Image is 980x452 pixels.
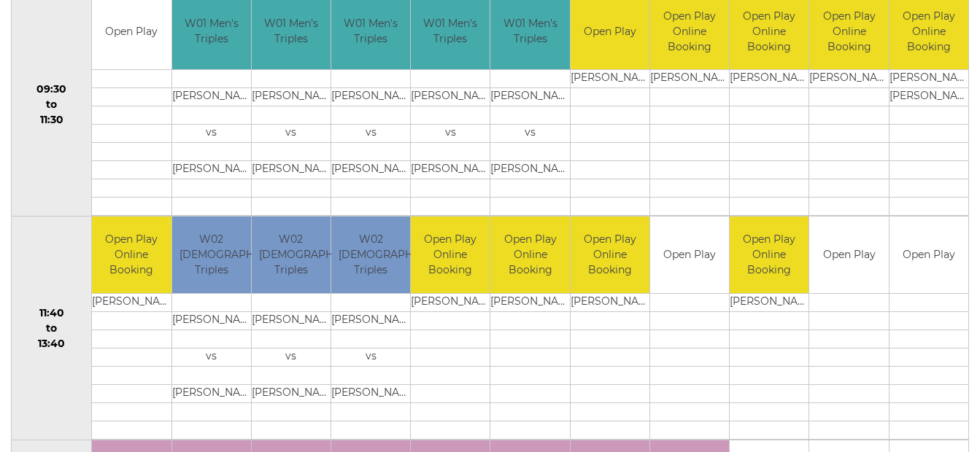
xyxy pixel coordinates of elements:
td: vs [331,125,410,143]
td: [PERSON_NAME] [172,311,251,330]
td: 11:40 to 13:40 [12,217,92,440]
td: [PERSON_NAME] [331,88,410,106]
td: vs [172,348,251,366]
td: Open Play Online Booking [730,217,809,293]
td: [PERSON_NAME] [411,161,490,179]
td: vs [411,125,490,143]
td: [PERSON_NAME] [890,88,968,106]
td: [PERSON_NAME] [571,70,649,88]
td: vs [490,125,569,143]
td: [PERSON_NAME] [172,161,251,179]
td: [PERSON_NAME] [730,70,809,88]
td: Open Play Online Booking [411,217,490,293]
td: Open Play Online Booking [92,217,171,293]
td: [PERSON_NAME] [92,293,171,311]
td: [PERSON_NAME] [252,161,331,179]
td: [PERSON_NAME] [411,88,490,106]
td: [PERSON_NAME] [650,70,729,88]
td: [PERSON_NAME] [172,384,251,402]
td: [PERSON_NAME] [809,70,888,88]
td: [PERSON_NAME] [490,161,569,179]
td: [PERSON_NAME] [331,161,410,179]
td: [PERSON_NAME] [172,88,251,106]
td: Open Play Online Booking [490,217,569,293]
td: [PERSON_NAME] [490,88,569,106]
td: Open Play [650,217,729,293]
td: Open Play [890,217,968,293]
td: Open Play [809,217,888,293]
td: W02 [DEMOGRAPHIC_DATA] Triples [252,217,331,293]
td: [PERSON_NAME] [890,70,968,88]
td: [PERSON_NAME] [252,311,331,330]
td: W02 [DEMOGRAPHIC_DATA] Triples [331,217,410,293]
td: [PERSON_NAME] [490,293,569,311]
td: [PERSON_NAME] [331,384,410,402]
td: [PERSON_NAME] [331,311,410,330]
td: W02 [DEMOGRAPHIC_DATA] Triples [172,217,251,293]
td: vs [252,348,331,366]
td: [PERSON_NAME] [252,88,331,106]
td: [PERSON_NAME] [730,293,809,311]
td: vs [172,125,251,143]
td: vs [331,348,410,366]
td: [PERSON_NAME] [411,293,490,311]
td: [PERSON_NAME] [252,384,331,402]
td: Open Play Online Booking [571,217,649,293]
td: vs [252,125,331,143]
td: [PERSON_NAME] [571,293,649,311]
